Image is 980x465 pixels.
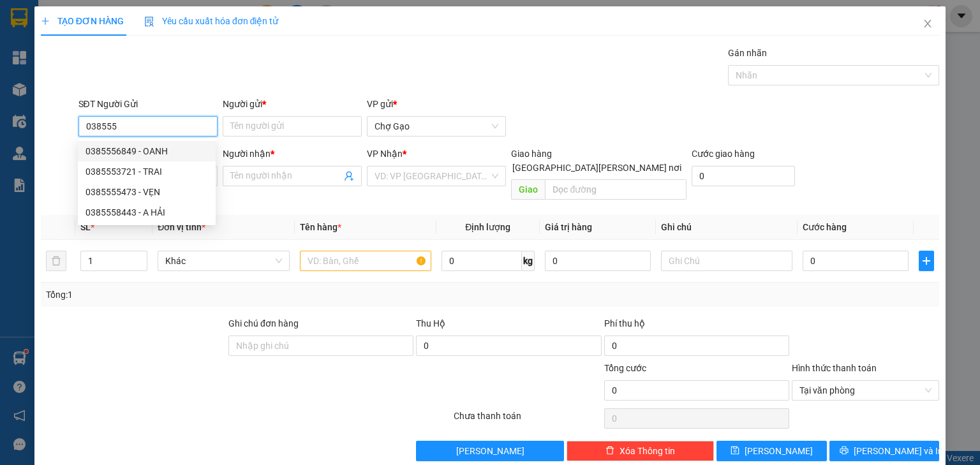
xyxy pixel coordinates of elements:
img: icon [144,17,154,27]
div: Tổng: 1 [46,288,379,302]
input: Ghi Chú [661,251,792,271]
div: SĐT Người Gửi [78,97,218,111]
span: plus [919,256,933,266]
div: 0385558443 - A HẢI [85,205,208,219]
div: Phí thu hộ [604,316,789,336]
label: Cước giao hàng [692,149,755,159]
span: Thu Hộ [416,318,445,328]
button: save[PERSON_NAME] [716,441,827,461]
span: [GEOGRAPHIC_DATA][PERSON_NAME] nơi [507,161,687,175]
div: 0385555473 - VẸN [78,182,216,202]
span: Chợ Gạo [375,117,498,136]
span: Yêu cầu xuất hóa đơn điện tử [144,16,279,26]
span: [PERSON_NAME] [456,444,524,458]
label: Gán nhãn [728,48,767,58]
div: 0385553721 - TRAI [78,161,216,182]
span: Khác [165,251,281,270]
span: Tại văn phòng [799,381,932,400]
span: user-add [344,171,354,181]
div: Chưa thanh toán [452,409,602,431]
label: Hình thức thanh toán [792,363,877,373]
span: TẠO ĐƠN HÀNG [41,16,124,26]
li: VP Chợ Gạo [88,54,170,68]
th: Ghi chú [656,215,798,240]
div: 0385558443 - A HẢI [78,202,216,223]
span: Định lượng [465,222,510,232]
div: Người nhận [223,147,362,161]
button: plus [919,251,934,271]
span: delete [605,446,614,456]
label: Ghi chú đơn hàng [228,318,299,328]
button: Close [910,6,946,42]
div: 0385555473 - VẸN [85,185,208,199]
div: 0385556849 - OANH [85,144,208,158]
span: SL [80,222,91,232]
button: [PERSON_NAME] [416,441,563,461]
button: printer[PERSON_NAME] và In [829,441,940,461]
b: [PERSON_NAME][GEOGRAPHIC_DATA],[PERSON_NAME][GEOGRAPHIC_DATA] [88,70,167,137]
span: Cước hàng [803,222,847,232]
span: Đơn vị tính [158,222,205,232]
span: kg [522,251,535,271]
input: 0 [545,251,651,271]
input: Dọc đường [545,179,687,200]
span: VP Nhận [367,149,403,159]
button: delete [46,251,66,271]
span: plus [41,17,50,26]
input: VD: Bàn, Ghế [300,251,431,271]
div: Người gửi [223,97,362,111]
span: Giao hàng [511,149,552,159]
li: VP [GEOGRAPHIC_DATA] [6,54,88,96]
span: close [923,18,933,29]
span: environment [88,71,97,80]
button: deleteXóa Thông tin [567,441,714,461]
input: Cước giao hàng [692,166,795,186]
li: Tân Lập Thành [6,6,185,31]
span: [PERSON_NAME] và In [854,444,943,458]
span: Giá trị hàng [545,222,592,232]
span: save [731,446,739,456]
span: printer [840,446,849,456]
div: VP gửi [367,97,506,111]
span: Tổng cước [604,363,646,373]
div: 0385556849 - OANH [78,141,216,161]
span: Tên hàng [300,222,341,232]
span: Giao [511,179,545,200]
span: [PERSON_NAME] [745,444,813,458]
input: Ghi chú đơn hàng [228,336,413,356]
div: 0385553721 - TRAI [85,165,208,179]
span: Xóa Thông tin [620,444,675,458]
